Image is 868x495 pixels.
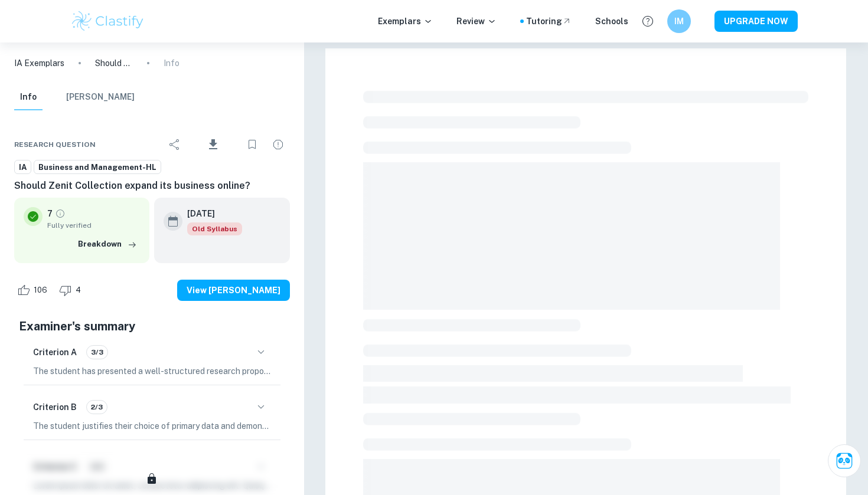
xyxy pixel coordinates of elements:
[14,160,31,175] a: IA
[177,280,290,301] button: View [PERSON_NAME]
[95,57,133,70] p: Should Zenit Collection expand its business online?
[456,15,497,28] p: Review
[27,284,54,296] span: 106
[14,139,96,150] span: Research question
[33,346,77,359] h6: Criterion A
[33,401,77,414] h6: Criterion B
[595,15,628,28] a: Schools
[378,15,433,28] p: Exemplars
[75,235,140,253] button: Breakdown
[266,133,290,156] div: Report issue
[34,160,161,175] a: Business and Management-HL
[70,9,145,33] img: Clastify logo
[526,15,572,28] a: Tutoring
[47,220,140,231] span: Fully verified
[87,347,107,358] span: 3/3
[66,84,135,110] button: [PERSON_NAME]
[638,11,658,31] button: Help and Feedback
[189,129,238,160] div: Download
[163,133,187,156] div: Share
[15,162,31,173] span: IA
[34,162,161,173] span: Business and Management-HL
[714,11,798,32] button: UPGRADE NOW
[187,222,242,235] div: Starting from the May 2024 session, the Business IA requirements have changed. It's OK to refer t...
[673,15,686,28] h6: IM
[55,208,66,219] a: Grade fully verified
[187,222,242,235] span: Old Syllabus
[14,84,43,110] button: Info
[33,365,271,378] p: The student has presented a well-structured research proposal that contains a specific research q...
[14,57,64,70] a: IA Exemplars
[69,284,87,296] span: 4
[87,402,107,412] span: 2/3
[33,419,271,432] p: The student justifies their choice of primary data and demonstrates that the sources are varied a...
[667,9,691,33] button: IM
[14,281,54,300] div: Like
[19,317,285,335] h5: Examiner's summary
[828,444,861,477] button: Ask Clai
[164,57,180,70] p: Info
[187,207,233,220] h6: [DATE]
[56,281,87,300] div: Dislike
[240,133,264,156] div: Bookmark
[47,207,53,220] p: 7
[14,179,290,193] h6: Should Zenit Collection expand its business online?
